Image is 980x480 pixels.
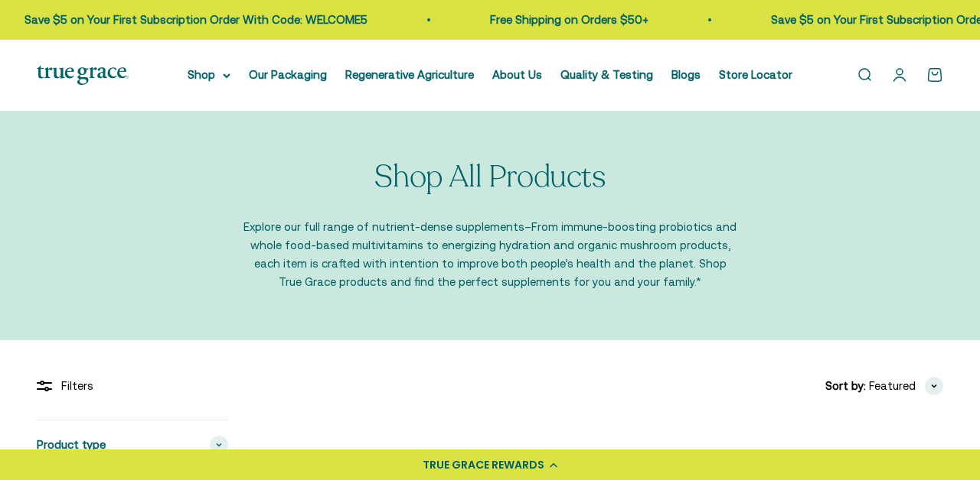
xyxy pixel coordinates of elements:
[188,66,230,84] summary: Shop
[719,68,792,81] a: Store Locator
[241,218,739,291] p: Explore our full range of nutrient-dense supplements–From immune-boosting probiotics and whole fo...
[374,160,605,193] p: Shop All Products
[345,68,474,81] a: Regenerative Agriculture
[249,68,327,81] a: Our Packaging
[869,377,943,395] button: Featured
[490,13,648,26] a: Free Shipping on Orders $50+
[24,11,367,29] p: Save $5 on Your First Subscription Order With Code: WELCOME5
[37,377,228,395] div: Filters
[37,420,228,469] summary: Product type
[869,377,916,395] span: Featured
[492,68,542,81] a: About Us
[671,68,701,81] a: Blogs
[37,436,106,454] span: Product type
[423,457,544,473] div: TRUE GRACE REWARDS
[825,377,866,395] span: Sort by:
[560,68,653,81] a: Quality & Testing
